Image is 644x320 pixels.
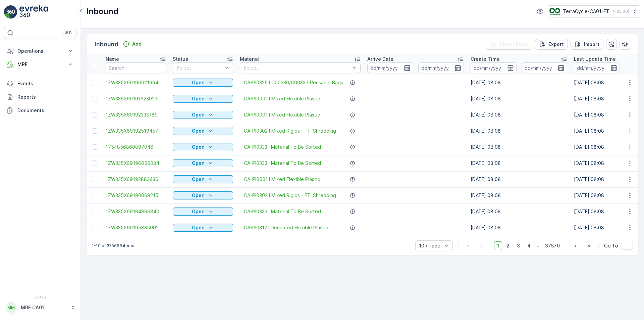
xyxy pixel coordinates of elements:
p: Open [192,224,205,231]
button: MRF [4,58,76,71]
button: Open [173,191,233,199]
p: Material [240,56,259,62]
span: 3 [514,241,523,250]
button: Open [173,127,233,135]
p: Open [192,160,205,167]
a: CA-PI0302 I Mixed Rigids - FTI Shredding [244,192,336,199]
p: Documents [17,107,74,114]
button: Operations [4,44,76,58]
td: [DATE] 08:08 [467,139,571,155]
span: 37570 [542,241,563,250]
span: 4 [524,241,534,250]
input: dd/mm/yyyy [418,62,464,73]
div: Toggle Row Selected [92,193,97,198]
a: 1ZW335X69192338189 [106,111,166,118]
td: [DATE] 08:08 [467,155,571,171]
a: 1754856860897046 [106,144,166,150]
input: dd/mm/yyyy [367,62,413,73]
div: Toggle Row Selected [92,80,97,85]
p: Reports [17,94,74,100]
span: Go To [604,242,618,249]
a: CA-PI0333 I Material To Be Sorted [244,160,321,167]
p: Events [17,80,74,87]
p: ( -05:00 ) [613,9,629,14]
p: 1-10 of 375696 items [92,243,134,248]
td: [DATE] 08:08 [467,107,571,123]
p: Open [192,79,205,86]
p: Open [192,192,205,199]
button: Open [173,111,233,119]
input: dd/mm/yyyy [522,62,568,73]
a: 1ZW335X69195835092 [106,224,166,231]
span: v 1.47.3 [4,295,76,299]
button: Open [173,79,233,87]
button: Export [535,39,568,50]
a: CA-PI0001 I Mixed Flexible Plastic [244,95,320,102]
input: Search [106,62,166,73]
div: Toggle Row Selected [92,144,97,150]
div: Toggle Row Selected [92,96,97,101]
p: Open [192,176,205,183]
a: 1ZW335X69193883436 [106,176,166,183]
td: [DATE] 08:08 [467,123,571,139]
p: ⌘B [65,30,72,36]
img: logo [4,5,17,19]
a: 1ZW335X69190068215 [106,192,166,199]
p: Inbound [86,6,118,17]
td: [DATE] 08:08 [467,171,571,187]
td: [DATE] 08:08 [467,203,571,220]
p: Operations [17,48,63,54]
a: Reports [4,90,76,104]
button: Import [571,39,603,50]
a: CA-PI0333 I Material To Be Sorted [244,144,321,150]
button: TerraCycle-CA01-FTI(-05:00) [549,5,639,17]
p: Inbound [95,40,119,49]
img: logo_light-DOdMpM7g.png [19,5,48,19]
a: CA-PI0001 I Mixed Flexible Plastic [244,111,320,118]
a: Events [4,77,76,90]
span: CA-PI0302 I Mixed Rigids - FTI Shredding [244,128,336,134]
p: Add [132,41,142,47]
a: CA-PI0001 I Mixed Flexible Plastic [244,176,320,183]
td: [DATE] 08:08 [467,187,571,203]
a: CA-PI0325 I C00336/C00337 Reusable Bags [244,79,343,86]
input: dd/mm/yyyy [574,62,620,73]
div: Toggle Row Selected [92,225,97,230]
p: Open [192,208,205,215]
p: Status [173,56,188,62]
p: Open [192,144,205,150]
span: 2 [503,241,513,250]
span: CA-PI0312 I Decanted Flexible Plastic [244,224,328,231]
a: CA-PI0333 I Material To Be Sorted [244,208,321,215]
p: Open [192,111,205,118]
a: 1ZW335X69194896840 [106,208,166,215]
div: Toggle Row Selected [92,161,97,166]
a: 1ZW335X69196056084 [106,160,166,167]
td: [DATE] 08:08 [467,220,571,236]
button: MMMRF.CA01 [4,301,76,315]
a: 1ZW335X69191623023 [106,95,166,102]
a: 1ZW335X69192519457 [106,128,166,134]
input: dd/mm/yyyy [471,62,517,73]
p: - [518,64,520,72]
button: Open [173,208,233,216]
p: ... [537,241,541,250]
button: Open [173,95,233,103]
td: [DATE] 08:08 [467,75,571,91]
p: Open [192,128,205,134]
div: MM [6,302,16,313]
button: Open [173,175,233,183]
